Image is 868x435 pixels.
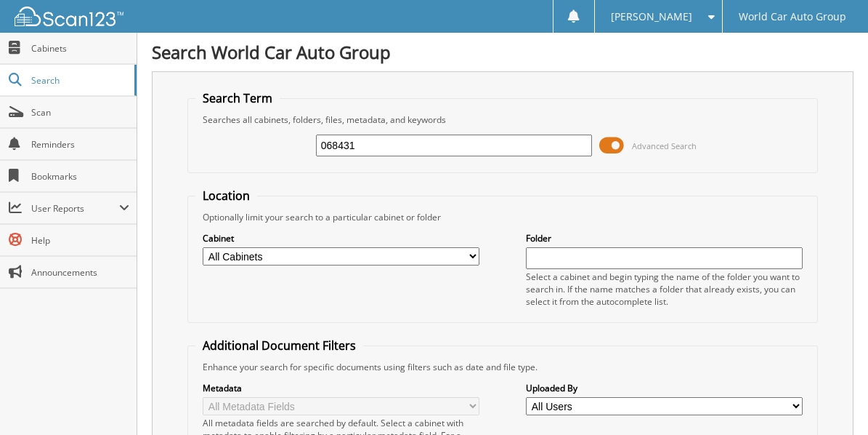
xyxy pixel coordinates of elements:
label: Metadata [203,382,479,394]
img: scan123-logo-white.svg [15,7,123,26]
label: Folder [526,232,802,244]
span: Help [31,234,129,247]
legend: Additional Document Filters [195,338,363,354]
span: Advanced Search [632,140,697,151]
legend: Location [195,188,257,204]
span: Search [31,74,127,87]
div: Searches all cabinets, folders, files, metadata, and keywords [195,113,809,126]
label: Uploaded By [526,382,802,394]
span: Bookmarks [31,170,129,183]
span: [PERSON_NAME] [611,12,692,21]
div: Select a cabinet and begin typing the name of the folder you want to search in. If the name match... [526,271,802,308]
h1: Search World Car Auto Group [152,40,853,64]
span: Announcements [31,266,129,279]
span: Scan [31,106,129,119]
div: Optionally limit your search to a particular cabinet or folder [195,211,809,223]
span: World Car Auto Group [739,12,846,21]
label: Cabinet [203,232,479,244]
legend: Search Term [195,90,280,106]
span: Cabinets [31,42,129,55]
span: Reminders [31,138,129,151]
div: Enhance your search for specific documents using filters such as date and file type. [195,361,809,373]
span: User Reports [31,202,119,215]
